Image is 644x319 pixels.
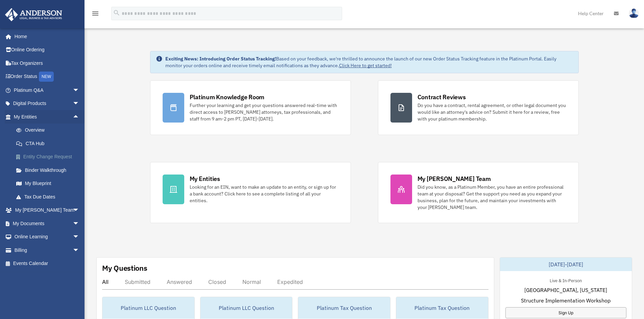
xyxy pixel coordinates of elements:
a: menu [91,12,99,18]
a: Digital Productsarrow_drop_down [5,97,90,110]
div: Expedited [277,278,303,285]
span: arrow_drop_up [73,110,86,124]
a: Tax Organizers [5,56,90,70]
a: Click Here to get started! [339,62,392,69]
a: My [PERSON_NAME] Team Did you know, as a Platinum Member, you have an entire professional team at... [378,162,579,223]
div: Platinum Tax Question [298,297,390,319]
span: arrow_drop_down [73,217,86,231]
img: User Pic [629,8,639,18]
div: Platinum LLC Question [200,297,292,319]
a: Platinum Knowledge Room Further your learning and get your questions answered real-time with dire... [150,80,351,135]
div: Closed [208,278,226,285]
span: Structure Implementation Workshop [521,296,611,304]
img: Anderson Advisors Platinum Portal [3,8,64,21]
div: Contract Reviews [418,93,466,101]
div: My [PERSON_NAME] Team [418,175,491,183]
a: Billingarrow_drop_down [5,243,90,257]
div: Platinum LLC Question [102,297,194,319]
div: My Entities [190,175,220,183]
a: My Documentsarrow_drop_down [5,217,90,230]
a: Events Calendar [5,257,90,270]
a: Order StatusNEW [5,70,90,84]
div: Platinum Knowledge Room [190,93,265,101]
a: My Blueprint [9,177,90,190]
a: Overview [9,124,90,137]
a: Home [5,30,86,43]
div: [DATE]-[DATE] [500,258,632,271]
div: NEW [39,72,54,82]
div: All [102,278,109,285]
a: My [PERSON_NAME] Teamarrow_drop_down [5,204,90,217]
a: CTA Hub [9,137,90,150]
div: Looking for an EIN, want to make an update to an entity, or sign up for a bank account? Click her... [190,184,338,204]
span: [GEOGRAPHIC_DATA], [US_STATE] [524,286,607,294]
div: Submitted [125,278,150,285]
a: Binder Walkthrough [9,163,90,177]
a: Online Ordering [5,43,90,57]
div: Further your learning and get your questions answered real-time with direct access to [PERSON_NAM... [190,102,338,122]
i: menu [91,9,99,18]
div: Do you have a contract, rental agreement, or other legal document you would like an attorney's ad... [418,102,566,122]
a: Online Learningarrow_drop_down [5,230,90,244]
a: Sign Up [505,307,626,318]
a: Entity Change Request [9,150,90,164]
a: My Entities Looking for an EIN, want to make an update to an entity, or sign up for a bank accoun... [150,162,351,223]
div: My Questions [102,263,147,273]
div: Live & In-Person [544,276,587,284]
a: Platinum Q&Aarrow_drop_down [5,83,90,97]
span: arrow_drop_down [73,243,86,257]
strong: Exciting News: Introducing Order Status Tracking! [165,56,276,62]
a: My Entitiesarrow_drop_up [5,110,90,124]
div: Normal [242,278,261,285]
div: Did you know, as a Platinum Member, you have an entire professional team at your disposal? Get th... [418,184,566,211]
div: Based on your feedback, we're thrilled to announce the launch of our new Order Status Tracking fe... [165,55,573,69]
span: arrow_drop_down [73,83,86,97]
span: arrow_drop_down [73,230,86,244]
span: arrow_drop_down [73,97,86,111]
i: search [113,9,120,17]
a: Contract Reviews Do you have a contract, rental agreement, or other legal document you would like... [378,80,579,135]
a: Tax Due Dates [9,190,90,204]
div: Answered [167,278,192,285]
span: arrow_drop_down [73,204,86,217]
div: Platinum Tax Question [396,297,488,319]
